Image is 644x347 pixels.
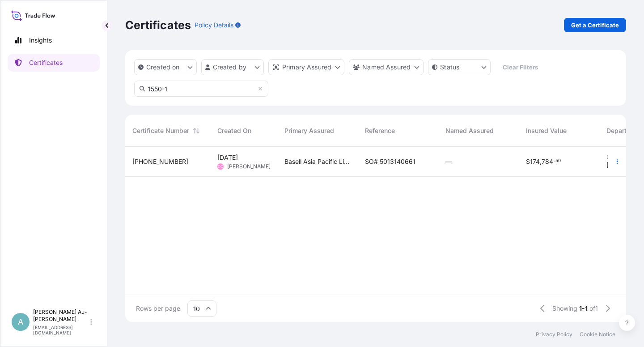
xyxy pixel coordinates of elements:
[201,59,264,75] button: createdBy Filter options
[536,331,572,338] a: Privacy Policy
[18,317,23,326] span: A
[146,63,180,72] p: Created on
[134,59,197,75] button: createdOn Filter options
[8,31,100,49] a: Insights
[349,59,424,75] button: cargoOwner Filter options
[191,125,202,136] button: Sort
[495,60,545,74] button: Clear Filters
[503,63,538,72] p: Clear Filters
[440,63,459,72] p: Status
[213,63,247,72] p: Created by
[227,163,271,170] span: [PERSON_NAME]
[526,126,567,135] span: Insured Value
[526,159,530,165] span: $
[195,21,233,30] p: Policy Details
[365,126,395,135] span: Reference
[555,159,561,163] span: 50
[268,59,344,75] button: distributor Filter options
[554,159,555,163] span: .
[33,308,89,323] p: [PERSON_NAME] Au-[PERSON_NAME]
[29,36,52,45] p: Insights
[564,18,626,32] a: Get a Certificate
[552,304,577,313] span: Showing
[217,153,238,162] span: [DATE]
[540,159,542,165] span: ,
[284,157,351,166] span: Basell Asia Pacific Limited
[445,126,494,135] span: Named Assured
[580,331,615,338] a: Cookie Notice
[132,157,188,166] span: [PHONE_NUMBER]
[217,126,251,135] span: Created On
[606,126,636,135] span: Departure
[125,18,191,32] p: Certificates
[362,63,411,72] p: Named Assured
[571,21,619,30] p: Get a Certificate
[132,126,189,135] span: Certificate Number
[530,159,540,165] span: 174
[579,304,588,313] span: 1-1
[218,162,223,171] span: CC
[284,126,334,135] span: Primary Assured
[365,157,415,166] span: SO# 5013140661
[33,325,89,335] p: [EMAIL_ADDRESS][DOMAIN_NAME]
[589,304,598,313] span: of 1
[428,59,491,75] button: certificateStatus Filter options
[282,63,331,72] p: Primary Assured
[136,304,180,313] span: Rows per page
[542,159,553,165] span: 784
[8,54,100,72] a: Certificates
[445,157,452,166] span: —
[29,58,63,67] p: Certificates
[606,161,627,170] span: [DATE]
[134,81,268,97] input: Search Certificate or Reference...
